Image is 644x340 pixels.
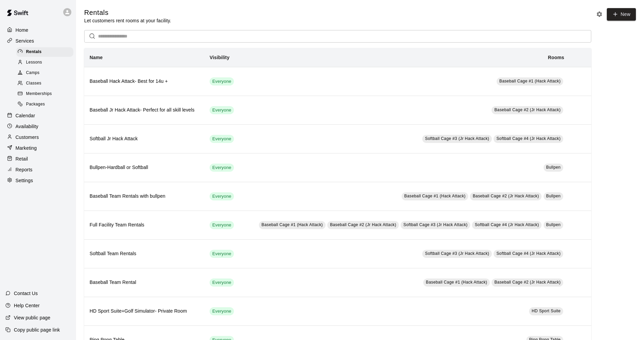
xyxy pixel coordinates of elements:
a: Customers [5,132,71,142]
div: This service is visible to all of your customers [210,221,234,229]
div: This service is visible to all of your customers [210,278,234,287]
span: Baseball Cage #1 (Hack Attack) [262,222,323,227]
a: Services [5,36,71,46]
p: Home [16,27,28,33]
div: Packages [16,100,73,109]
div: Classes [16,79,73,88]
div: Lessons [16,58,73,67]
div: This service is visible to all of your customers [210,106,234,114]
span: Bullpen [546,165,561,170]
span: Everyone [210,222,234,228]
b: Rooms [548,55,564,60]
a: Settings [5,175,71,186]
span: Packages [26,101,45,108]
span: Bullpen [546,222,561,227]
h6: Softball Jr Hack Attack [90,135,199,143]
h6: HD Sport Suite+Golf Simulator- Private Room [90,308,199,315]
p: Services [16,38,34,44]
h6: Baseball Jr Hack Attack- Perfect for all skill levels [90,106,199,114]
div: This service is visible to all of your customers [210,135,234,143]
span: Everyone [210,165,234,171]
a: Marketing [5,143,71,153]
h6: Softball Team Rentals [90,250,199,258]
h6: Baseball Hack Attack- Best for 14u + [90,78,199,85]
span: HD Sport Suite [532,309,561,313]
span: Softball Cage #4 (Jr Hack Attack) [496,251,560,256]
span: Everyone [210,308,234,315]
button: Rental settings [594,9,604,19]
a: Camps [16,68,76,78]
span: Memberships [26,91,52,97]
a: Classes [16,78,76,89]
a: Rentals [16,47,76,57]
div: This service is visible to all of your customers [210,192,234,200]
span: Everyone [210,107,234,114]
h6: Full Facility Team Rentals [90,221,199,229]
span: Baseball Cage #1 (Hack Attack) [426,280,487,285]
span: Baseball Cage #2 (Jr Hack Attack) [330,222,396,227]
a: New [607,8,636,21]
span: Softball Cage #4 (Jr Hack Attack) [475,222,539,227]
div: Calendar [5,111,71,121]
h5: Rentals [84,8,171,17]
span: Baseball Cage #2 (Jr Hack Attack) [494,107,560,112]
span: Bullpen [546,194,561,198]
span: Everyone [210,136,234,142]
p: Copy public page link [14,326,60,333]
p: Contact Us [14,290,38,297]
div: This service is visible to all of your customers [210,164,234,172]
span: Baseball Cage #1 (Hack Attack) [499,79,560,83]
h6: Baseball Team Rentals with bullpen [90,193,199,200]
span: Lessons [26,59,42,66]
p: View public page [14,314,50,321]
b: Name [90,55,103,60]
div: This service is visible to all of your customers [210,307,234,315]
p: Settings [16,177,33,184]
span: Everyone [210,78,234,85]
a: Reports [5,165,71,175]
span: Softball Cage #3 (Jr Hack Attack) [403,222,468,227]
p: Reports [16,166,32,173]
p: Retail [16,155,28,162]
a: Availability [5,121,71,131]
span: Baseball Cage #1 (Hack Attack) [404,194,466,198]
a: Retail [5,154,71,164]
div: This service is visible to all of your customers [210,250,234,258]
span: Baseball Cage #2 (Jr Hack Attack) [473,194,539,198]
span: Camps [26,70,40,76]
p: Help Center [14,302,40,309]
span: Everyone [210,251,234,257]
div: Camps [16,68,73,78]
h6: Bullpen-Hardball or Softball [90,164,199,171]
p: Availability [16,123,39,130]
span: Classes [26,80,41,87]
p: Let customers rent rooms at your facility. [84,17,171,24]
div: Memberships [16,89,73,99]
p: Customers [16,134,39,141]
span: Everyone [210,280,234,286]
p: Calendar [16,112,35,119]
div: This service is visible to all of your customers [210,77,234,86]
span: Everyone [210,193,234,200]
div: Rentals [16,47,73,57]
h6: Baseball Team Rental [90,279,199,286]
a: Packages [16,99,76,110]
span: Baseball Cage #2 (Jr Hack Attack) [494,280,560,285]
a: Memberships [16,89,76,99]
span: Softball Cage #4 (Jr Hack Attack) [496,136,560,141]
span: Softball Cage #3 (Jr Hack Attack) [425,251,489,256]
p: Marketing [16,145,37,151]
span: Softball Cage #3 (Jr Hack Attack) [425,136,489,141]
a: Lessons [16,57,76,68]
b: Visibility [210,55,230,60]
span: Rentals [26,49,42,55]
a: Home [5,25,71,35]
